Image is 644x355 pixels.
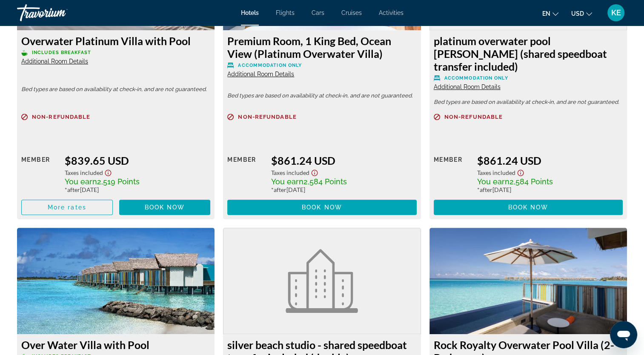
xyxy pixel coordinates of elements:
button: More rates [21,200,113,215]
span: after [274,186,286,193]
p: Bed types are based on availability at check-in, and are not guaranteed. [21,86,210,92]
button: Change currency [571,7,592,20]
span: after [480,186,492,193]
span: Accommodation Only [238,63,302,68]
a: Hotels [241,9,259,16]
span: after [67,186,80,193]
h3: Overwater Platinum Villa with Pool [21,34,210,47]
div: * [DATE] [271,186,417,193]
span: 2,584 Points [509,177,553,186]
button: Show Taxes and Fees disclaimer [103,167,113,177]
a: Cruises [341,9,362,16]
span: Taxes included [477,169,515,176]
span: Non-refundable [444,114,503,120]
span: KE [611,9,621,17]
div: * [DATE] [65,186,210,193]
a: Flights [276,9,295,16]
span: Book now [508,204,548,211]
div: $861.24 USD [271,154,417,167]
button: Show Taxes and Fees disclaimer [309,167,320,177]
span: USD [571,10,584,17]
button: Book now [119,200,211,215]
span: Non-refundable [238,114,296,120]
button: Change language [542,7,558,20]
img: silver beach studio - shared speedboat transfer included (double) [286,249,358,313]
span: Additional Room Details [21,58,88,65]
h3: Premium Room, 1 King Bed, Ocean View (Platinum Overwater Villa) [227,34,416,60]
div: Member [434,154,471,193]
span: 2,584 Points [303,177,347,186]
span: Additional Room Details [434,83,501,90]
div: Member [21,154,58,193]
a: Travorium [17,2,102,24]
span: Taxes included [65,169,103,176]
img: Over Water Villa with Pool [17,228,215,334]
a: Activities [379,9,404,16]
span: Non-refundable [32,114,90,120]
img: Rock Royalty Overwater Pool Villa (2-Bedrooms) [429,228,627,334]
span: Book now [302,204,342,211]
span: Includes Breakfast [32,50,91,55]
span: Book now [145,204,185,211]
h3: Over Water Villa with Pool [21,338,210,351]
button: User Menu [605,4,627,22]
div: $839.65 USD [65,154,210,167]
div: * [DATE] [477,186,623,193]
span: 2,519 Points [97,177,140,186]
div: $861.24 USD [477,154,623,167]
p: Bed types are based on availability at check-in, and are not guaranteed. [434,99,623,105]
span: You earn [271,177,303,186]
span: Accommodation Only [444,75,508,81]
span: You earn [477,177,509,186]
button: Book now [227,200,416,215]
span: More rates [48,204,86,211]
span: You earn [65,177,97,186]
p: Bed types are based on availability at check-in, and are not guaranteed. [227,93,416,99]
span: en [542,10,550,17]
h3: platinum overwater pool [PERSON_NAME] (shared speedboat transfer included) [434,34,623,73]
a: Cars [312,9,324,16]
button: Book now [434,200,623,215]
div: Member [227,154,264,193]
span: Additional Room Details [227,71,294,77]
iframe: Button to launch messaging window [610,321,637,348]
button: Show Taxes and Fees disclaimer [515,167,526,177]
span: Taxes included [271,169,309,176]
